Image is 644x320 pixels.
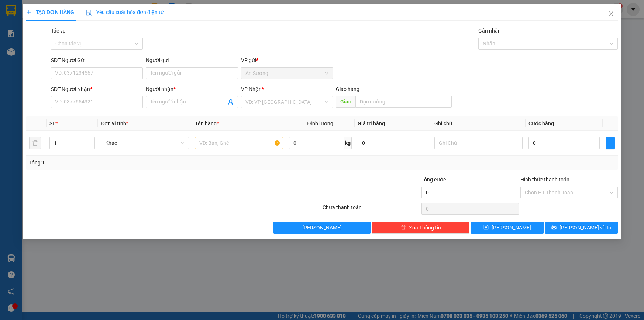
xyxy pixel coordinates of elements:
span: An Sương [245,68,328,79]
span: Giao [336,96,355,108]
span: [PERSON_NAME] và In [560,224,612,232]
span: plus [606,140,614,146]
span: Giao hàng [336,86,359,92]
span: TẠO ĐƠN HÀNG [26,9,74,15]
span: delete [401,225,406,231]
span: printer [552,225,557,231]
label: Hình thức thanh toán [520,177,569,183]
span: close [608,11,614,17]
div: Người gửi [146,56,238,64]
div: Chưa thanh toán [322,203,421,216]
button: Close [601,4,621,24]
span: save [483,225,489,231]
button: deleteXóa Thông tin [372,222,469,234]
span: user-add [228,99,234,105]
span: kg [344,137,352,149]
span: Khác [105,137,185,149]
span: VP Nhận [241,86,262,92]
span: SL [49,120,55,126]
label: Gán nhãn [478,28,501,34]
span: Giá trị hàng [358,120,385,126]
span: Tên hàng [195,120,219,126]
span: Yêu cầu xuất hóa đơn điện tử [86,9,164,15]
button: [PERSON_NAME] [273,222,371,234]
span: plus [26,10,31,15]
span: Đơn vị tính [101,120,128,126]
input: 0 [358,137,429,149]
div: SĐT Người Gửi [51,56,143,64]
img: icon [86,10,92,16]
input: VD: Bàn, Ghế [195,137,283,149]
span: [PERSON_NAME] [302,224,342,232]
label: Tác vụ [51,28,66,34]
span: [PERSON_NAME] [492,224,531,232]
span: Cước hàng [528,120,554,126]
div: Người nhận [146,85,238,93]
button: save[PERSON_NAME] [471,222,544,234]
div: Tổng: 1 [29,159,249,167]
button: printer[PERSON_NAME] và In [545,222,618,234]
div: VP gửi [241,56,333,64]
div: SĐT Người Nhận [51,85,143,93]
input: Ghi Chú [434,137,523,149]
span: Tổng cước [421,177,446,183]
button: delete [29,137,41,149]
button: plus [606,137,615,149]
input: Dọc đường [355,96,452,108]
span: Xóa Thông tin [409,224,441,232]
th: Ghi chú [431,116,526,131]
span: Định lượng [307,120,333,126]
